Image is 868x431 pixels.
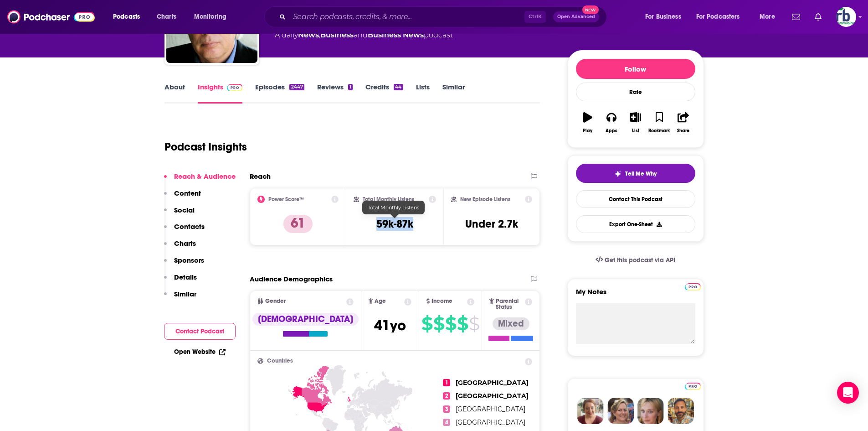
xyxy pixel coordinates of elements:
button: Contacts [164,222,205,239]
span: and [354,31,368,39]
span: 41 yo [374,317,406,334]
button: Reach & Audience [164,172,236,189]
div: List [632,128,639,134]
span: $ [457,317,468,331]
img: Podchaser - Follow, Share and Rate Podcasts [7,8,95,26]
button: Details [164,273,197,290]
a: Lists [416,83,430,104]
span: Get this podcast via API [605,256,675,264]
p: Similar [174,290,196,298]
button: Show profile menu [836,7,856,27]
span: Monitoring [194,10,226,23]
span: Income [431,298,452,304]
button: open menu [107,10,152,24]
h3: 59k-87k [376,217,413,231]
a: Pro website [685,381,701,390]
p: Reach & Audience [174,172,236,181]
span: 4 [443,419,450,426]
button: open menu [639,10,693,24]
span: For Podcasters [696,10,740,23]
a: Business [320,31,354,39]
img: Podchaser Pro [227,84,243,91]
img: Barbara Profile [607,398,634,424]
div: Bookmark [648,128,670,134]
button: Export One-Sheet [576,215,695,233]
button: Bookmark [647,106,671,139]
span: [GEOGRAPHIC_DATA] [456,379,529,387]
button: Content [164,189,201,206]
span: Tell Me Why [625,170,657,177]
div: Search podcasts, credits, & more... [273,6,616,27]
button: open menu [690,10,753,24]
button: List [623,106,647,139]
img: User Profile [836,7,856,27]
button: Open AdvancedNew [553,11,599,22]
h2: Audience Demographics [250,275,333,283]
h3: Under 2.7k [465,217,518,231]
img: Podchaser Pro [685,383,701,390]
label: My Notes [576,287,695,303]
span: More [760,10,775,23]
span: Total Monthly Listens [368,204,419,211]
img: Podchaser Pro [685,283,701,291]
button: Contact Podcast [164,323,236,340]
a: InsightsPodchaser Pro [198,83,243,104]
p: Content [174,189,201,197]
a: Similar [442,83,465,104]
span: $ [433,317,444,331]
h2: New Episode Listens [460,196,510,203]
h2: Total Monthly Listens [363,196,414,203]
div: [DEMOGRAPHIC_DATA] [252,313,359,326]
span: Parental Status [496,298,524,310]
a: Show notifications dropdown [811,9,825,25]
a: Credits44 [365,83,403,104]
a: About [164,83,185,104]
div: Apps [606,128,617,134]
button: Play [576,106,600,139]
a: Show notifications dropdown [788,9,804,25]
span: [GEOGRAPHIC_DATA] [456,392,529,400]
p: 61 [283,215,313,233]
p: Social [174,206,195,214]
button: tell me why sparkleTell Me Why [576,164,695,183]
button: Apps [600,106,623,139]
span: For Business [645,10,681,23]
button: open menu [188,10,238,24]
img: Jules Profile [637,398,664,424]
button: Sponsors [164,256,204,273]
span: Age [375,298,386,304]
p: Charts [174,239,196,248]
button: Social [164,206,195,223]
span: Podcasts [113,10,140,23]
span: 2 [443,392,450,400]
a: Contact This Podcast [576,190,695,208]
span: [GEOGRAPHIC_DATA] [456,418,525,426]
div: A daily podcast [275,30,453,41]
span: $ [421,317,432,331]
span: Gender [265,298,286,304]
div: Open Intercom Messenger [837,382,859,404]
a: Episodes2447 [255,83,304,104]
p: Contacts [174,222,205,231]
a: Reviews1 [317,83,353,104]
span: 1 [443,379,450,386]
span: Logged in as johannarb [836,7,856,27]
div: Play [583,128,592,134]
span: , [319,31,320,39]
a: Open Website [174,348,226,356]
span: 3 [443,405,450,413]
a: Business News [368,31,424,39]
button: Charts [164,239,196,256]
h1: Podcast Insights [164,140,247,154]
span: Open Advanced [557,15,595,19]
h2: Reach [250,172,271,181]
input: Search podcasts, credits, & more... [289,10,524,24]
div: Share [677,128,689,134]
img: Jon Profile [668,398,694,424]
div: 2447 [289,84,304,90]
div: 1 [348,84,353,90]
button: Share [671,106,695,139]
span: New [582,5,599,14]
a: Charts [151,10,182,24]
